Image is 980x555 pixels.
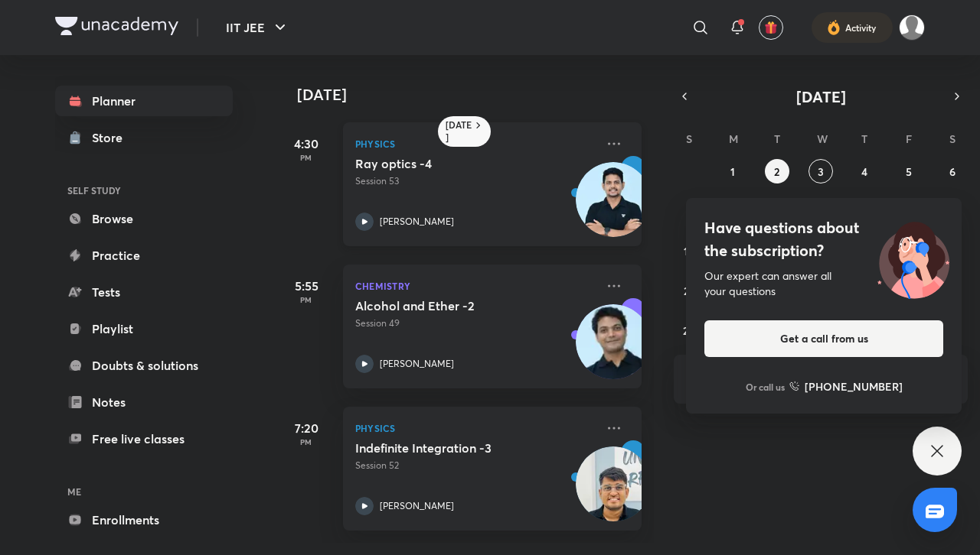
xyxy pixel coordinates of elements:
h4: [DATE] [297,86,657,104]
a: Playlist [55,313,233,344]
a: Tests [55,277,233,307]
button: September 4, 2025 [852,159,877,183]
h5: Indefinite Integration -3 [355,440,546,456]
a: Store [55,122,233,153]
h5: 7:20 [276,419,337,437]
h6: ME [55,479,233,505]
abbr: Wednesday [817,131,828,146]
p: [PERSON_NAME] [380,499,454,513]
h6: [PHONE_NUMBER] [805,378,903,394]
p: Physics [355,135,596,153]
abbr: September 14, 2025 [684,244,694,258]
abbr: Thursday [861,131,867,146]
img: Company Logo [55,17,178,35]
h4: Have questions about the subscription? [704,216,943,262]
p: PM [276,295,337,304]
h6: SELF STUDY [55,177,233,203]
button: avatar [759,15,783,40]
p: Or call us [746,380,785,394]
abbr: Monday [729,131,738,146]
p: Session 52 [355,459,596,472]
img: ttu_illustration_new.svg [865,216,962,299]
p: PM [276,153,337,162]
p: Chemistry [355,277,596,295]
a: Notes [55,387,233,417]
abbr: Sunday [686,131,692,146]
abbr: September 21, 2025 [684,284,694,298]
img: activity [827,18,841,37]
h5: Alcohol and Ether -2 [355,298,546,313]
button: Get a call from us [704,320,943,357]
abbr: September 2, 2025 [774,164,779,179]
abbr: September 6, 2025 [949,164,955,179]
div: Our expert can answer all your questions [704,268,943,299]
abbr: September 28, 2025 [683,323,694,338]
div: Store [92,128,132,147]
span: [DATE] [796,86,846,107]
abbr: September 5, 2025 [906,164,912,179]
abbr: Saturday [949,131,955,146]
p: Session 53 [355,174,596,188]
p: PM [276,437,337,446]
a: Enrollments [55,505,233,535]
h5: 4:30 [276,135,337,153]
abbr: September 4, 2025 [861,164,867,179]
h6: [DATE] [446,119,472,144]
a: Doubts & solutions [55,350,233,381]
h5: 5:55 [276,277,337,295]
abbr: Tuesday [774,131,780,146]
button: September 14, 2025 [677,239,701,263]
button: [DATE] [695,86,946,107]
abbr: September 3, 2025 [818,164,824,179]
abbr: September 1, 2025 [730,164,735,179]
p: [PERSON_NAME] [380,357,454,371]
button: IIT JEE [217,12,299,43]
img: Tilak Soneji [899,15,925,41]
button: September 3, 2025 [808,159,833,183]
button: September 2, 2025 [765,159,789,183]
a: Planner [55,86,233,116]
a: Practice [55,240,233,271]
a: [PHONE_NUMBER] [789,378,903,394]
h5: Ray optics -4 [355,156,546,171]
a: Company Logo [55,17,178,39]
p: Physics [355,419,596,437]
abbr: Friday [906,131,912,146]
p: [PERSON_NAME] [380,215,454,229]
a: Browse [55,203,233,234]
button: September 6, 2025 [940,159,965,183]
button: September 7, 2025 [677,199,701,223]
button: September 1, 2025 [720,159,745,183]
a: Free live classes [55,424,233,454]
button: September 21, 2025 [677,278,701,303]
button: September 28, 2025 [677,318,701,342]
button: September 5, 2025 [897,159,921,183]
p: Session 49 [355,316,596,330]
img: avatar [764,21,778,34]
